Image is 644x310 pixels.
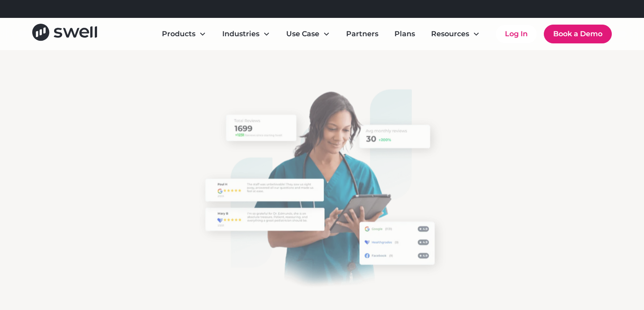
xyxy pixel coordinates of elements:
[155,25,213,43] div: Products
[254,4,377,14] div: Refer a clinic, get $300!
[222,29,259,39] div: Industries
[215,25,277,43] div: Industries
[431,29,469,39] div: Resources
[424,25,487,43] div: Resources
[286,29,319,39] div: Use Case
[387,25,422,43] a: Plans
[279,25,337,43] div: Use Case
[162,29,195,39] div: Products
[496,25,537,43] a: Log In
[32,24,97,44] a: home
[339,25,386,43] a: Partners
[336,4,377,13] a: Learn More
[544,25,612,43] a: Book a Demo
